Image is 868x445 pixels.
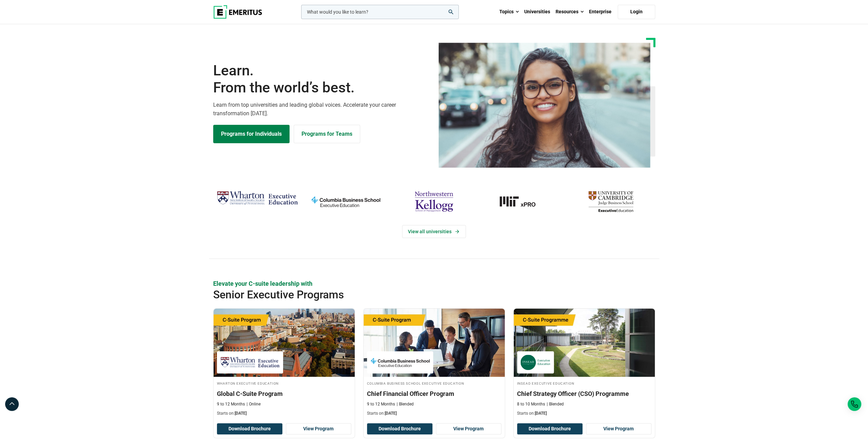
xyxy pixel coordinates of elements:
a: Explore Programs [213,125,290,143]
p: 9 to 12 Months [367,401,395,407]
a: Finance Course by Columbia Business School Executive Education - September 29, 2025 Columbia Busi... [364,309,505,420]
p: Elevate your C-suite leadership with [213,279,655,288]
a: View Universities [402,225,466,238]
p: 8 to 10 Months [517,401,545,407]
img: Learn from the world's best [439,43,650,168]
img: MIT xPRO [482,188,563,215]
a: Leadership Course by Wharton Executive Education - September 24, 2025 Wharton Executive Education... [214,309,355,420]
a: Leadership Course by INSEAD Executive Education - October 14, 2025 INSEAD Executive Education INS... [514,309,655,420]
h1: Learn. [213,62,430,97]
img: cambridge-judge-business-school [570,188,651,215]
img: Chief Financial Officer Program | Online Finance Course [364,309,505,377]
span: [DATE] [535,411,547,416]
h4: Columbia Business School Executive Education [367,380,501,386]
a: MIT-xPRO [482,188,563,215]
img: Wharton Executive Education [217,188,298,208]
p: Online [247,401,261,407]
p: Learn from top universities and leading global voices. Accelerate your career transformation [DATE]. [213,101,430,118]
a: Login [618,5,655,19]
button: Download Brochure [217,423,282,435]
p: 9 to 12 Months [217,401,245,407]
h3: Chief Financial Officer Program [367,389,501,398]
img: Chief Strategy Officer (CSO) Programme | Online Leadership Course [514,309,655,377]
p: Blended [547,401,564,407]
h4: Wharton Executive Education [217,380,351,386]
img: northwestern-kellogg [393,188,475,215]
h2: Senior Executive Programs [213,288,611,301]
a: View Program [586,423,651,435]
p: Starts on: [517,411,651,416]
img: Wharton Executive Education [220,355,280,370]
p: Starts on: [367,411,501,416]
span: From the world’s best. [213,79,430,96]
h3: Global C-Suite Program [217,389,351,398]
p: Starts on: [217,411,351,416]
img: INSEAD Executive Education [520,355,550,370]
p: Blended [397,401,414,407]
h3: Chief Strategy Officer (CSO) Programme [517,389,651,398]
button: Download Brochure [517,423,583,435]
a: View Program [436,423,501,435]
h4: INSEAD Executive Education [517,380,651,386]
img: Columbia Business School Executive Education [370,355,430,370]
button: Download Brochure [367,423,432,435]
a: View Program [286,423,351,435]
input: woocommerce-product-search-field-0 [301,5,459,19]
a: Explore for Business [294,125,360,143]
span: [DATE] [235,411,247,416]
span: [DATE] [385,411,397,416]
img: Global C-Suite Program | Online Leadership Course [214,309,355,377]
img: columbia-business-school [305,188,386,215]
